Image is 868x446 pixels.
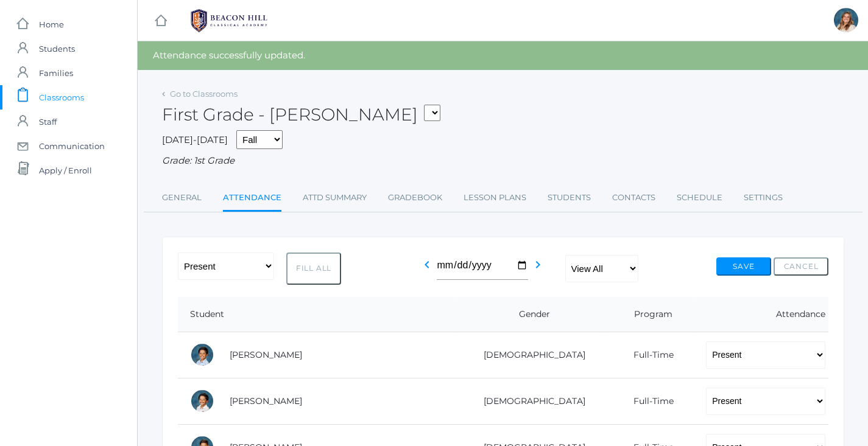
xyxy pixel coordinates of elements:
[39,158,92,183] span: Apply / Enroll
[774,257,828,276] button: Cancel
[230,395,302,406] a: [PERSON_NAME]
[39,110,57,134] span: Staff
[456,332,604,378] td: [DEMOGRAPHIC_DATA]
[39,134,105,158] span: Communication
[834,8,858,32] div: Liv Barber
[464,186,526,210] a: Lesson Plans
[223,186,281,212] a: Attendance
[694,297,828,332] th: Attendance
[286,253,341,285] button: Fill All
[162,154,844,168] div: Grade: 1st Grade
[744,186,783,210] a: Settings
[138,41,868,70] div: Attendance successfully updated.
[456,378,604,424] td: [DEMOGRAPHIC_DATA]
[420,257,434,272] i: chevron_left
[39,61,73,85] span: Families
[612,186,655,210] a: Contacts
[388,186,442,210] a: Gradebook
[39,12,64,37] span: Home
[162,186,202,210] a: General
[677,186,722,210] a: Schedule
[604,297,694,332] th: Program
[604,378,694,424] td: Full-Time
[183,5,275,36] img: BHCALogos-05-308ed15e86a5a0abce9b8dd61676a3503ac9727e845dece92d48e8588c001991.png
[190,389,214,413] div: Grayson Abrea
[716,257,771,276] button: Save
[230,349,302,360] a: [PERSON_NAME]
[170,89,238,99] a: Go to Classrooms
[303,186,367,210] a: Attd Summary
[39,85,84,110] span: Classrooms
[531,263,545,274] a: chevron_right
[190,343,214,367] div: Dominic Abrea
[548,186,591,210] a: Students
[162,134,228,145] span: [DATE]-[DATE]
[531,257,545,272] i: chevron_right
[420,263,434,274] a: chevron_left
[604,332,694,378] td: Full-Time
[456,297,604,332] th: Gender
[39,37,75,61] span: Students
[162,105,440,124] h2: First Grade - [PERSON_NAME]
[178,297,456,332] th: Student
